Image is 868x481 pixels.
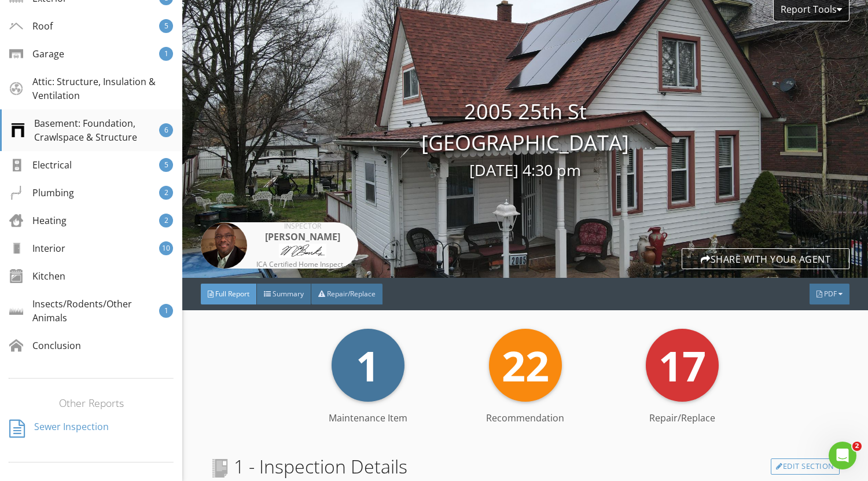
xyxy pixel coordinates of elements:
img: maceo_banks.png [201,222,247,269]
div: 5 [159,158,173,172]
div: 2 [159,186,173,200]
div: Interior [9,241,65,255]
div: 1 [159,47,173,61]
div: Electrical [9,158,72,172]
iframe: Intercom live chat [829,442,856,469]
span: 1 - Inspection Details [211,453,407,480]
img: mb.png [279,244,327,258]
div: 1 [159,304,173,318]
div: Kitchen [9,269,65,283]
div: 2 [159,214,173,227]
div: 6 [159,123,173,137]
span: 17 [659,337,706,394]
span: Full Report [215,289,249,299]
div: Garage [9,47,64,61]
div: Share with your agent [682,248,849,269]
div: Conclusion [9,339,81,353]
div: Recommendation [447,411,604,425]
div: ICA Certified Home Inspector [256,261,349,268]
a: Edit Section [771,458,840,475]
div: 5 [159,19,173,33]
span: Repair/Replace [327,289,376,299]
div: Inspector [256,223,349,230]
a: Inspector [PERSON_NAME] ICA Certified Home Inspector [201,222,358,269]
div: [DATE] 4:30 pm [182,159,868,182]
div: Heating [9,214,67,227]
div: Maintenance Item [289,411,447,425]
span: Summary [273,289,304,299]
span: 2 [852,442,862,451]
span: 1 [356,337,380,394]
div: Basement: Foundation, Crawlspace & Structure [11,116,159,144]
div: 10 [159,241,173,255]
div: Roof [9,19,53,33]
div: Plumbing [9,186,74,200]
span: 22 [502,337,549,394]
a: Sewer Inspection [9,415,174,443]
span: PDF [824,289,837,299]
div: Attic: Structure, Insulation & Ventilation [9,75,173,102]
div: 2005 25th St [GEOGRAPHIC_DATA] [182,96,868,182]
div: Sewer Inspection [34,420,109,439]
div: [PERSON_NAME] [256,230,349,244]
div: Insects/Rodents/Other Animals [9,297,159,325]
div: Repair/Replace [604,411,761,425]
